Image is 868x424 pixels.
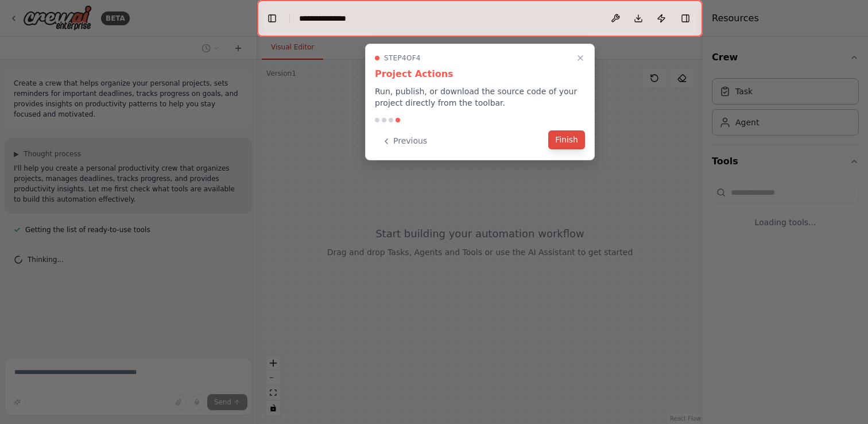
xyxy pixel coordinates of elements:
button: Previous [375,132,434,151]
h3: Project Actions [375,67,585,81]
button: Finish [548,130,585,149]
button: Close walkthrough [573,51,587,65]
span: Step 4 of 4 [384,53,421,63]
p: Run, publish, or download the source code of your project directly from the toolbar. [375,86,585,109]
button: Hide left sidebar [264,10,280,26]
